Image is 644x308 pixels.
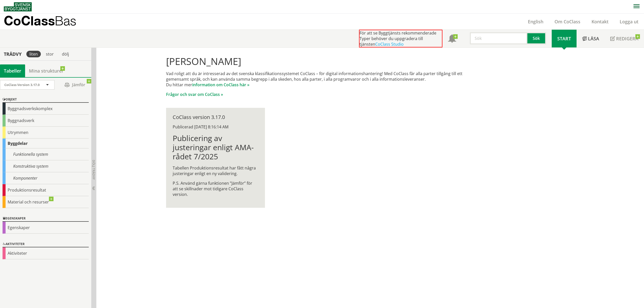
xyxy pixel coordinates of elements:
[3,222,89,234] div: Egenskaper
[3,103,89,115] div: Byggnadsverkskomplex
[3,241,89,247] div: Aktiviteter
[557,36,571,42] span: Start
[173,165,258,176] p: Tabellen Produktionsresultat har fått några justeringar enligt en ny validering.
[605,30,644,47] a: Redigera
[26,51,41,57] div: liten
[470,32,527,44] input: Sök
[614,19,644,25] a: Logga ut
[60,80,90,89] span: Jämför
[527,32,546,44] button: Sök
[59,51,72,57] div: dölj
[3,148,89,160] div: Funktionella system
[3,216,89,222] div: Egenskaper
[375,41,404,47] a: CoClass Studio
[552,30,577,47] a: Start
[173,114,258,120] div: CoClass version 3.17.0
[549,19,586,25] a: Om CoClass
[4,82,40,87] span: CoClass Version 3.17.0
[577,30,605,47] a: Läsa
[4,14,87,29] a: CoClassBas
[55,13,76,28] span: Bas
[616,36,638,42] span: Redigera
[3,196,89,208] div: Material och resurser
[173,134,258,161] h1: Publicering av justeringar enligt AMA-rådet 7/2025
[3,160,89,172] div: Konstruktiva system
[522,19,549,25] a: English
[3,97,89,103] div: Objekt
[359,30,442,47] div: För att se Byggtjänsts rekommenderade Typer behöver du uppgradera till tjänsten
[586,19,614,25] a: Kontakt
[3,247,89,259] div: Aktiviteter
[448,35,456,43] span: Notifikationer
[166,92,223,97] a: Frågor och svar om CoClass »
[192,82,249,88] a: information om CoClass här »
[588,36,599,42] span: Läsa
[3,139,89,148] div: Byggdelar
[4,2,32,11] img: Svensk Byggtjänst
[92,160,96,180] span: Dölj trädvy
[4,18,76,24] p: CoClass
[3,115,89,127] div: Byggnadsverk
[43,51,57,57] div: stor
[3,127,89,139] div: Utrymmen
[166,71,478,88] p: Vad roligt att du är intresserad av det svenska klassifikationssystemet CoClass – för digital inf...
[166,56,478,67] h1: [PERSON_NAME]
[3,172,89,184] div: Komponenter
[25,64,67,77] a: Mina strukturer
[3,184,89,196] div: Produktionsresultat
[173,180,258,197] p: P.S. Använd gärna funktionen ”Jämför” för att se skillnader mot tidigare CoClass version.
[173,124,258,130] div: Publicerad [DATE] 8:16:14 AM
[1,51,24,57] div: Trädvy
